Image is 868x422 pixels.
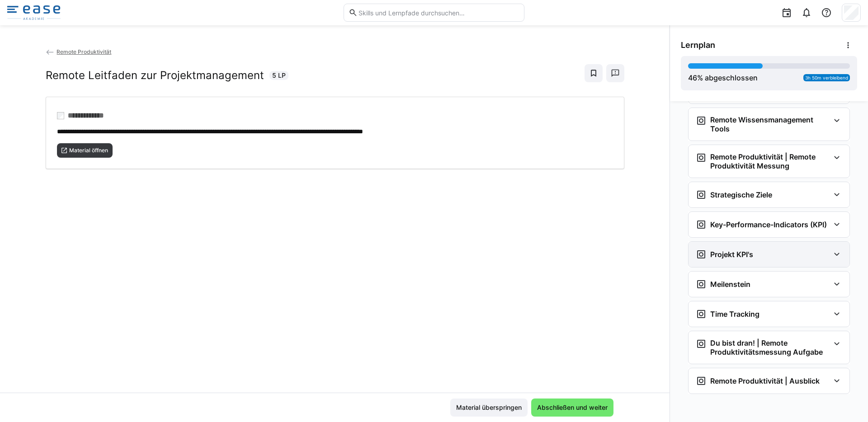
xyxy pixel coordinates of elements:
[805,75,848,80] span: 3h 50m verbleibend
[450,399,528,417] button: Material überspringen
[688,72,758,83] div: % abgeschlossen
[688,73,697,82] span: 46
[710,115,830,133] h3: Remote Wissensmanagement Tools
[681,40,715,50] span: Lernplan
[46,48,112,55] a: Remote Produktivität
[57,143,113,158] button: Material öffnen
[710,152,830,170] h3: Remote Produktivität | Remote Produktivität Messung
[710,338,830,356] h3: Du bist dran! | Remote Produktivitätsmessung Aufgabe
[46,69,264,82] h2: Remote Leitfaden zur Projektmanagement
[57,48,111,55] span: Remote Produktivität
[710,376,820,385] h3: Remote Produktivität | Ausblick
[536,403,609,412] span: Abschließen und weiter
[710,250,753,259] h3: Projekt KPI's
[531,399,613,417] button: Abschließen und weiter
[455,403,523,412] span: Material überspringen
[68,147,109,154] span: Material öffnen
[710,309,759,319] h3: Time Tracking
[358,9,519,17] input: Skills und Lernpfade durchsuchen…
[272,71,286,80] span: 5 LP
[710,280,750,289] h3: Meilenstein
[710,190,772,199] h3: Strategische Ziele
[710,220,827,229] h3: Key-Performance-Indicators (KPI)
